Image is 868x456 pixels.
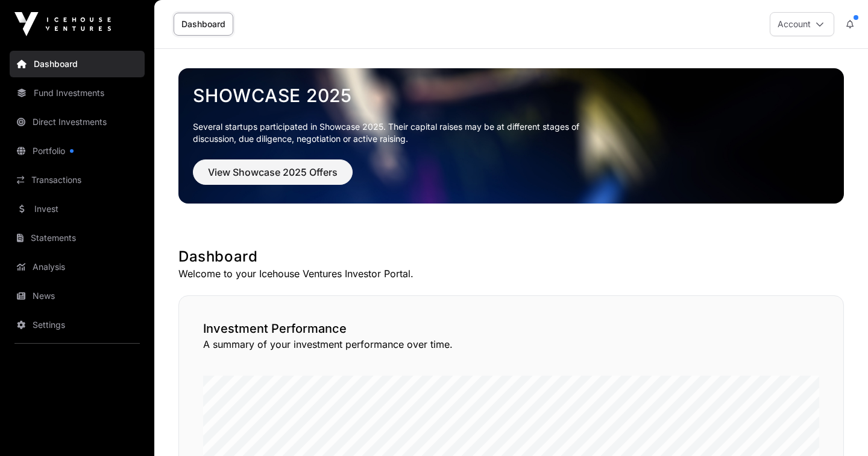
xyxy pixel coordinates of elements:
a: Direct Investments [10,109,145,135]
iframe: Chat Widget [808,398,868,456]
h1: Dashboard [178,247,844,266]
a: Settings [10,312,145,338]
img: Showcase 2025 [178,68,844,204]
a: View Showcase 2025 Offers [193,172,353,184]
p: Welcome to your Icehouse Ventures Investor Portal. [178,266,844,281]
span: View Showcase 2025 Offers [208,165,338,179]
a: Showcase 2025 [193,85,829,106]
img: Icehouse Ventures Logo [14,12,111,36]
a: Invest [10,196,145,222]
a: Statements [10,225,145,251]
p: A summary of your investment performance over time. [203,337,819,352]
h2: Investment Performance [203,320,819,337]
a: Analysis [10,254,145,280]
a: Dashboard [10,51,145,77]
a: Dashboard [174,13,233,36]
button: View Showcase 2025 Offers [193,159,353,185]
a: Portfolio [10,138,145,164]
p: Several startups participated in Showcase 2025. Their capital raises may be at different stages o... [193,121,598,145]
a: News [10,283,145,309]
a: Fund Investments [10,80,145,106]
button: Account [770,12,834,36]
a: Transactions [10,167,145,193]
